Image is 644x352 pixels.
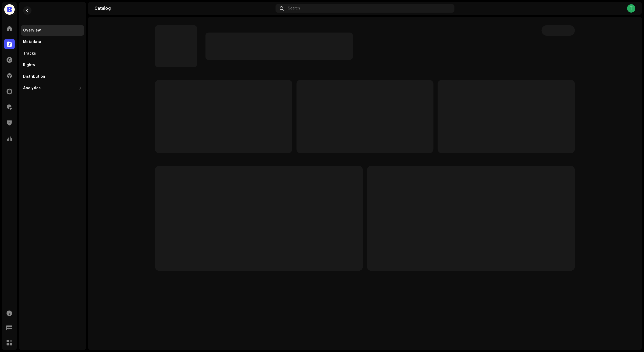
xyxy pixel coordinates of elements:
re-m-nav-dropdown: Analytics [21,83,84,93]
div: Catalog [94,6,273,10]
div: Distribution [23,75,45,79]
div: Analytics [23,86,41,90]
re-m-nav-item: Tracks [21,48,84,59]
div: Rights [23,63,35,67]
div: T [627,4,636,13]
div: Metadata [23,40,41,44]
img: 87673747-9ce7-436b-aed6-70e10163a7f0 [4,4,15,15]
re-m-nav-item: Distribution [21,71,84,82]
re-m-nav-item: Overview [21,25,84,36]
span: Search [288,6,300,10]
div: Tracks [23,51,36,56]
re-m-nav-item: Metadata [21,37,84,47]
div: Overview [23,28,41,33]
re-m-nav-item: Rights [21,60,84,70]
